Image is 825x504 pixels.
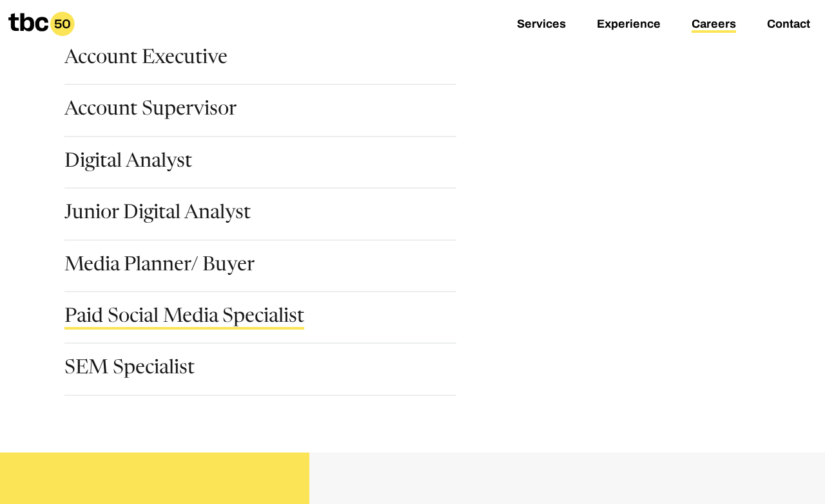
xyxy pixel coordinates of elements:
a: Careers [692,17,736,33]
a: Experience [597,17,661,33]
a: Junior Digital Analyst [64,204,251,226]
a: Media Planner/ Buyer [64,256,255,278]
a: Digital Analyst [64,153,192,174]
a: Paid Social Media Specialist [64,308,304,330]
a: SEM Specialist [64,359,195,381]
a: Account Executive [64,49,228,71]
a: Account Supervisor [64,100,237,122]
a: Services [517,17,566,33]
a: Contact [767,17,810,33]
